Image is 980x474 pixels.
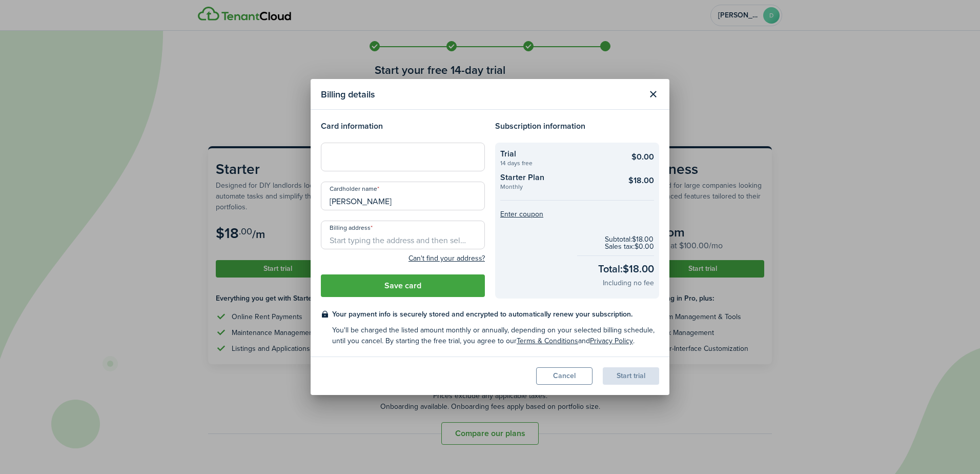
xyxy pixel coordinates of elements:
[603,278,654,288] checkout-total-secondary: Including no fee
[328,152,478,162] iframe: Secure card payment input frame
[628,174,654,187] checkout-summary-item-main-price: $18.00
[536,367,593,385] button: Cancel
[332,309,659,320] checkout-terms-main: Your payment info is securely stored and encrypted to automatically renew your subscription.
[598,261,654,276] checkout-total-main: Total: $18.00
[321,84,642,104] modal-title: Billing details
[500,160,616,166] checkout-summary-item-description: 14 days free
[517,335,578,346] a: Terms & Conditions
[590,335,633,346] a: Privacy Policy
[644,86,662,103] button: Close modal
[605,236,654,243] checkout-subtotal-item: Subtotal: $18.00
[321,221,485,249] input: Start typing the address and then select from the dropdown
[321,120,485,132] h4: Card information
[332,325,659,346] checkout-terms-secondary: You'll be charged the listed amount monthly or annually, depending on your selected billing sched...
[409,253,485,264] button: Can't find your address?
[500,211,543,218] button: Enter coupon
[631,151,654,163] checkout-summary-item-main-price: $0.00
[500,184,616,190] checkout-summary-item-description: Monthly
[500,171,616,184] checkout-summary-item-title: Starter Plan
[321,274,485,297] button: Save card
[495,120,659,132] h4: Subscription information
[500,148,616,160] checkout-summary-item-title: Trial
[605,243,654,250] checkout-subtotal-item: Sales tax: $0.00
